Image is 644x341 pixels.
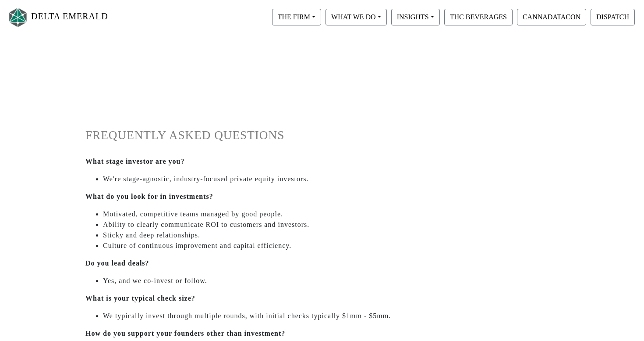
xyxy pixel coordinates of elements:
h1: FREQUENTLY ASKED QUESTIONS [85,128,559,143]
a: DISPATCH [588,13,637,20]
strong: What do you look for in investments? [85,193,213,200]
li: Yes, and we co-invest or follow. [103,276,559,286]
li: We typically invest through multiple rounds, with initial checks typically $1mm - $5mm. [103,311,559,321]
li: Culture of continuous improvement and capital efficiency. [103,240,559,251]
strong: What stage investor are you? [85,158,185,165]
button: WHAT WE DO [326,9,387,25]
button: THE FIRM [272,9,321,25]
li: Sticky and deep relationships. [103,230,559,240]
li: Ability to clearly communicate ROI to customers and investors. [103,219,559,230]
a: DELTA EMERALD [7,4,108,31]
button: DISPATCH [591,9,635,25]
button: THC BEVERAGES [444,9,513,25]
li: Motivated, competitive teams managed by good people. [103,209,559,219]
strong: What is your typical check size? [85,294,195,302]
button: INSIGHTS [391,9,440,25]
a: CANNADATACON [515,13,588,20]
strong: How do you support your founders other than investment? [85,330,285,337]
img: Logo [7,6,29,29]
button: CANNADATACON [517,9,586,25]
li: We're stage-agnostic, industry-focused private equity investors. [103,174,559,184]
a: THC BEVERAGES [442,13,515,20]
strong: Do you lead deals? [85,259,149,267]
